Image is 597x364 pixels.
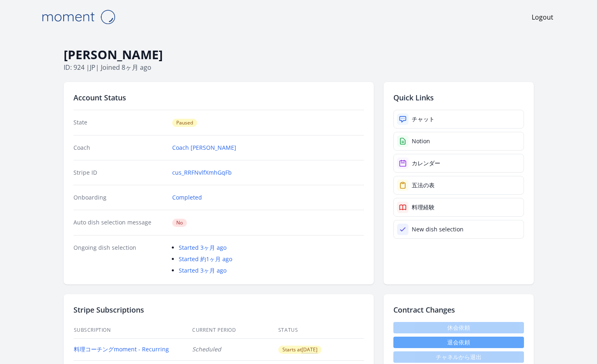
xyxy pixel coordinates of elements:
[172,144,236,152] a: Coach [PERSON_NAME]
[179,266,226,274] a: Started 3ヶ月 ago
[74,345,169,353] a: 料理コーチングmoment - Recurring
[73,322,192,339] th: Subscription
[393,220,524,239] a: New dish selection
[393,92,524,103] h2: Quick Links
[412,203,435,211] div: 料理経験
[172,169,232,177] a: cus_RRFNvlfXmhGqFb
[172,219,187,227] span: No
[393,198,524,217] a: 料理経験
[192,345,221,353] span: Scheduled
[532,12,553,22] a: Logout
[393,351,524,363] span: チャネルから退出
[412,181,435,189] div: 五法の表
[278,322,364,339] th: Status
[412,137,430,145] div: Notion
[64,47,534,62] h1: [PERSON_NAME]
[73,304,364,315] h2: Stripe Subscriptions
[412,115,435,123] div: チャット
[38,7,119,27] img: Moment
[302,346,317,353] button: [DATE]
[278,346,322,354] span: Starts at
[393,110,524,129] a: チャット
[73,218,166,227] dt: Auto dish selection message
[64,62,534,72] p: ID: 924 | | Joined 8ヶ月 ago
[73,193,166,202] dt: Onboarding
[393,132,524,151] a: Notion
[172,193,202,202] a: Completed
[192,322,278,339] th: Current Period
[393,322,524,333] span: 休会依頼
[393,337,524,348] button: 退会依頼
[393,304,524,315] h2: Contract Changes
[412,225,464,233] div: New dish selection
[393,154,524,173] a: カレンダー
[179,255,232,263] a: Started 約1ヶ月 ago
[73,92,364,103] h2: Account Status
[73,169,166,177] dt: Stripe ID
[393,176,524,195] a: 五法の表
[302,346,317,353] span: [DATE]
[73,144,166,152] dt: Coach
[90,63,95,72] span: jp
[73,244,166,275] dt: Ongoing dish selection
[172,119,197,127] span: Paused
[73,118,166,127] dt: State
[179,244,226,251] a: Started 3ヶ月 ago
[412,159,440,167] div: カレンダー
